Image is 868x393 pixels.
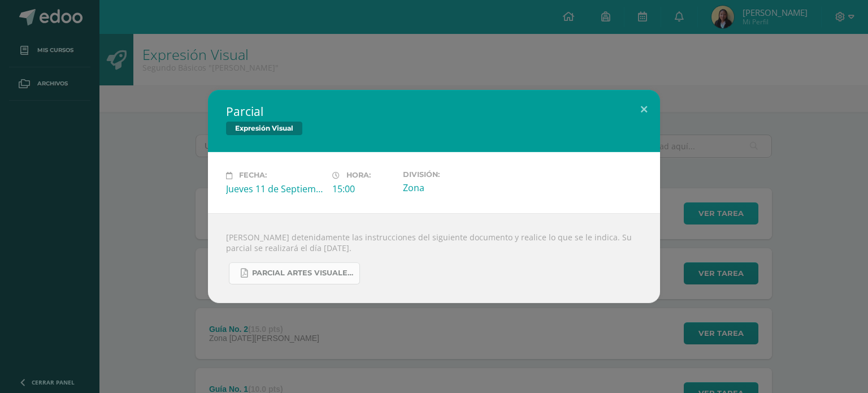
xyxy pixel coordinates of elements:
h2: Parcial [226,103,642,119]
div: 15:00 [332,183,394,195]
span: Fecha: [239,171,267,180]
span: PARCIAL ARTES VISUALES. IV BIM.docx.pdf [252,269,354,278]
div: Jueves 11 de Septiembre [226,183,323,195]
span: Expresión Visual [226,122,302,135]
div: [PERSON_NAME] detenidamente las instrucciones del siguiente documento y realice lo que se le indi... [208,213,660,303]
button: Close (Esc) [628,90,660,128]
label: División: [403,170,500,179]
div: Zona [403,182,500,194]
a: PARCIAL ARTES VISUALES. IV BIM.docx.pdf [229,262,360,284]
span: Hora: [346,171,371,180]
